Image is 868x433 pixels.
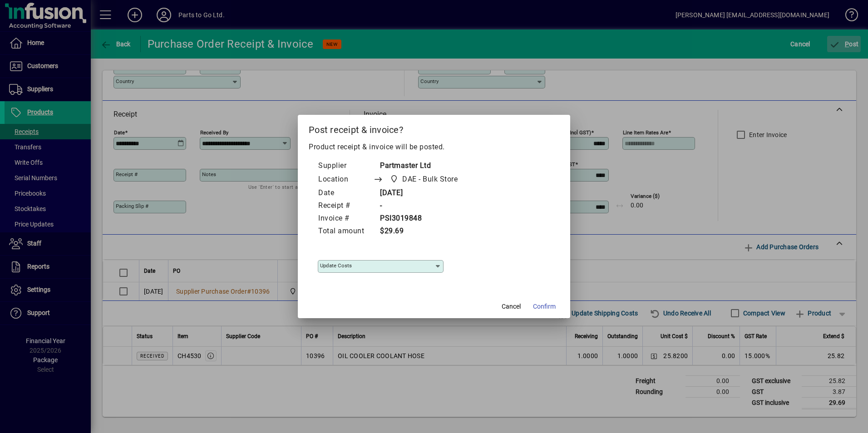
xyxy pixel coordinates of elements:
td: PSI3019848 [373,212,475,225]
mat-label: Update costs [320,262,352,269]
td: - [373,200,475,212]
td: Supplier [318,160,373,172]
td: Date [318,187,373,200]
td: Receipt # [318,200,373,212]
button: Confirm [529,298,559,315]
td: Invoice # [318,212,373,225]
h2: Post receipt & invoice? [298,115,570,141]
span: Cancel [502,302,521,311]
td: $29.69 [373,225,475,238]
span: DAE - Bulk Store [402,174,458,185]
span: DAE - Bulk Store [387,173,461,186]
td: Total amount [318,225,373,238]
td: Location [318,172,373,187]
button: Cancel [497,298,526,315]
p: Product receipt & invoice will be posted. [309,142,559,153]
span: Confirm [533,302,556,311]
td: [DATE] [373,187,475,200]
td: Partmaster Ltd [373,160,475,172]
